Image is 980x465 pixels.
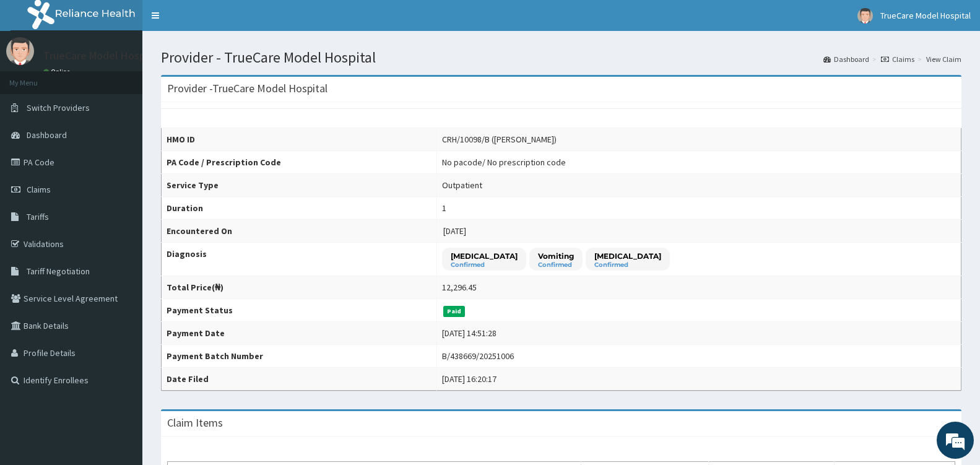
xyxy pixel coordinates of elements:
th: Diagnosis [162,243,437,276]
th: Payment Batch Number [162,345,437,368]
small: Confirmed [538,262,574,268]
p: [MEDICAL_DATA] [594,251,661,261]
div: [DATE] 16:20:17 [442,373,497,385]
th: PA Code / Prescription Code [162,151,437,174]
div: 12,296.45 [442,281,477,293]
img: User Image [857,8,873,24]
p: TrueCare Model Hospital [43,50,162,61]
th: HMO ID [162,128,437,151]
h1: Provider - TrueCare Model Hospital [161,50,961,66]
th: Duration [162,197,437,220]
p: [MEDICAL_DATA] [451,251,518,261]
p: Vomiting [538,251,574,261]
img: User Image [6,37,34,65]
small: Confirmed [451,262,518,268]
a: Dashboard [823,54,869,64]
div: Outpatient [442,179,482,191]
span: Paid [443,306,466,317]
h3: Claim Items [167,417,223,428]
th: Encountered On [162,220,437,243]
div: CRH/10098/B ([PERSON_NAME]) [442,133,557,146]
span: Dashboard [27,129,67,141]
div: No pacode / No prescription code [442,156,566,168]
th: Date Filed [162,368,437,391]
div: 1 [442,202,446,214]
small: Confirmed [594,262,661,268]
span: TrueCare Model Hospital [880,10,971,21]
th: Payment Date [162,322,437,345]
span: Tariffs [27,211,49,222]
th: Total Price(₦) [162,276,437,299]
span: Claims [27,184,51,195]
span: Switch Providers [27,102,90,113]
span: Tariff Negotiation [27,266,90,277]
a: View Claim [926,54,961,64]
a: Claims [881,54,914,64]
th: Payment Status [162,299,437,322]
th: Service Type [162,174,437,197]
div: [DATE] 14:51:28 [442,327,497,339]
a: Online [43,67,73,76]
div: B/438669/20251006 [442,350,514,362]
h3: Provider - TrueCare Model Hospital [167,83,327,94]
span: [DATE] [443,225,466,237]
